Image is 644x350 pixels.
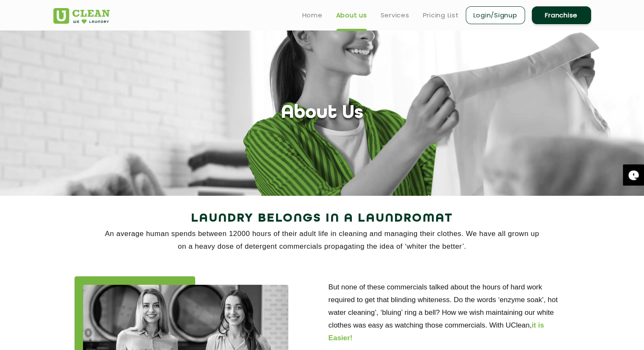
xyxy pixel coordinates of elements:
h1: About Us [281,103,363,124]
a: Services [381,10,409,20]
a: About us [336,10,367,20]
a: Pricing List [423,10,459,20]
a: Franchise [532,6,591,24]
p: But none of these commercials talked about the hours of hard work required to get that blinding w... [329,281,570,344]
img: UClean Laundry and Dry Cleaning [53,8,110,24]
a: Login/Signup [466,6,525,24]
p: An average human spends between 12000 hours of their adult life in cleaning and managing their cl... [53,228,591,253]
h2: Laundry Belongs in a Laundromat [53,208,591,229]
a: Home [302,10,323,20]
